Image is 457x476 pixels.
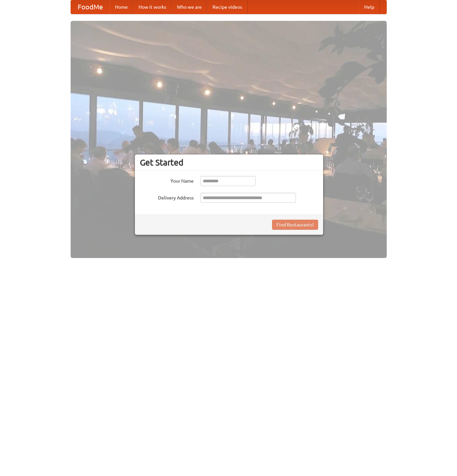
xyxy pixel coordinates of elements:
[272,220,318,230] button: Find Restaurants!
[359,0,380,14] a: Help
[172,0,207,14] a: Who we are
[140,157,318,168] h3: Get Started
[71,0,110,14] a: FoodMe
[140,176,194,184] label: Your Name
[140,193,194,201] label: Delivery Address
[207,0,247,14] a: Recipe videos
[110,0,133,14] a: Home
[133,0,172,14] a: How it works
